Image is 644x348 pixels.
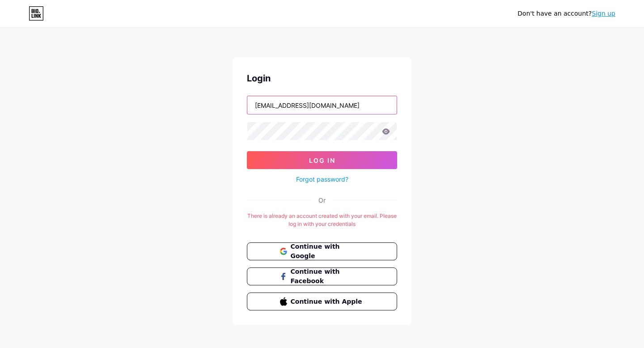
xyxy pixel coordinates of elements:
div: Or [318,195,326,205]
div: There is already an account created with your email. Please log in with your credentials [247,212,397,228]
input: Username [247,96,397,114]
a: Forgot password? [296,174,348,184]
div: Don't have an account? [517,9,615,18]
span: Continue with Google [291,242,364,261]
button: Continue with Apple [247,293,397,310]
span: Continue with Facebook [291,267,364,286]
span: Log In [309,157,335,164]
button: Log In [247,151,397,169]
button: Continue with Google [247,242,397,260]
div: Login [247,72,397,85]
a: Sign up [592,10,615,17]
button: Continue with Facebook [247,267,397,285]
span: Continue with Apple [291,297,364,306]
